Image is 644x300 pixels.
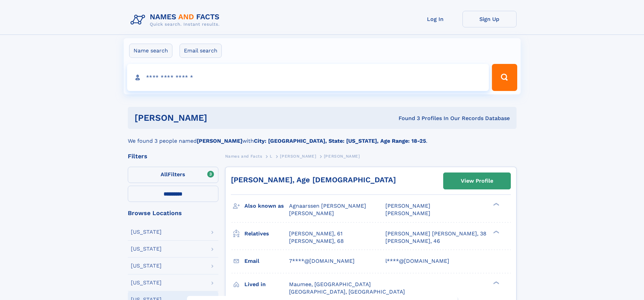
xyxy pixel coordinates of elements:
[254,138,426,144] b: City: [GEOGRAPHIC_DATA], State: [US_STATE], Age Range: 18-25
[270,152,272,160] a: L
[225,152,262,160] a: Names and Facts
[289,203,366,209] span: Agnaarssen [PERSON_NAME]
[135,114,303,122] h1: [PERSON_NAME]
[280,152,316,160] a: [PERSON_NAME]
[128,129,517,145] div: We found 3 people named with .
[128,210,218,216] div: Browse Locations
[270,154,272,159] span: L
[289,289,405,295] span: [GEOGRAPHIC_DATA], [GEOGRAPHIC_DATA]
[131,263,162,269] div: [US_STATE]
[128,153,218,159] div: Filters
[128,167,218,183] label: Filters
[197,138,242,144] b: [PERSON_NAME]
[161,171,168,178] span: All
[492,202,500,207] div: ❯
[408,11,462,27] a: Log In
[244,200,289,212] h3: Also known as
[492,64,517,91] button: Search Button
[244,255,289,267] h3: Email
[289,237,344,245] a: [PERSON_NAME], 68
[385,203,430,209] span: [PERSON_NAME]
[131,280,162,285] div: [US_STATE]
[462,11,517,27] a: Sign Up
[244,279,289,290] h3: Lived in
[492,280,500,285] div: ❯
[385,210,430,216] span: [PERSON_NAME]
[444,173,510,189] a: View Profile
[385,230,486,237] a: [PERSON_NAME] [PERSON_NAME], 38
[289,210,334,216] span: [PERSON_NAME]
[289,230,342,237] a: [PERSON_NAME], 61
[180,44,222,58] label: Email search
[231,176,396,184] a: [PERSON_NAME], Age [DEMOGRAPHIC_DATA]
[280,154,316,159] span: [PERSON_NAME]
[385,237,440,245] a: [PERSON_NAME], 46
[131,229,162,235] div: [US_STATE]
[461,173,493,189] div: View Profile
[244,228,289,239] h3: Relatives
[492,230,500,234] div: ❯
[129,44,172,58] label: Name search
[324,154,360,159] span: [PERSON_NAME]
[128,11,225,29] img: Logo Names and Facts
[127,64,489,91] input: search input
[289,281,371,287] span: Maumee, [GEOGRAPHIC_DATA]
[303,115,510,122] div: Found 3 Profiles In Our Records Database
[131,246,162,252] div: [US_STATE]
